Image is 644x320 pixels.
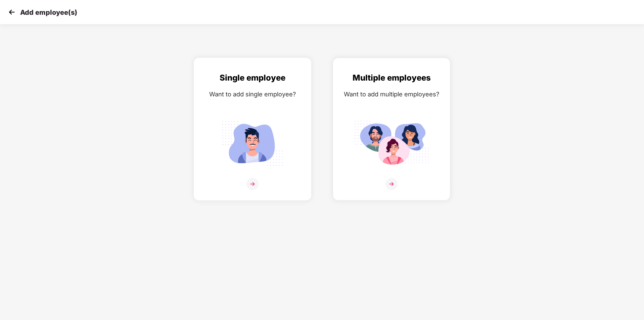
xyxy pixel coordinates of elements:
[201,72,304,84] div: Single employee
[7,7,17,17] img: svg+xml;base64,PHN2ZyB4bWxucz0iaHR0cDovL3d3dy53My5vcmcvMjAwMC9zdmciIHdpZHRoPSIzMCIgaGVpZ2h0PSIzMC...
[201,89,304,99] div: Want to add single employee?
[20,8,77,16] p: Add employee(s)
[215,117,290,170] img: svg+xml;base64,PHN2ZyB4bWxucz0iaHR0cDovL3d3dy53My5vcmcvMjAwMC9zdmciIGlkPSJTaW5nbGVfZW1wbG95ZWUiIH...
[385,178,398,190] img: svg+xml;base64,PHN2ZyB4bWxucz0iaHR0cDovL3d3dy53My5vcmcvMjAwMC9zdmciIHdpZHRoPSIzNiIgaGVpZ2h0PSIzNi...
[340,72,443,84] div: Multiple employees
[340,89,443,99] div: Want to add multiple employees?
[354,117,429,170] img: svg+xml;base64,PHN2ZyB4bWxucz0iaHR0cDovL3d3dy53My5vcmcvMjAwMC9zdmciIGlkPSJNdWx0aXBsZV9lbXBsb3llZS...
[246,178,259,190] img: svg+xml;base64,PHN2ZyB4bWxucz0iaHR0cDovL3d3dy53My5vcmcvMjAwMC9zdmciIHdpZHRoPSIzNiIgaGVpZ2h0PSIzNi...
